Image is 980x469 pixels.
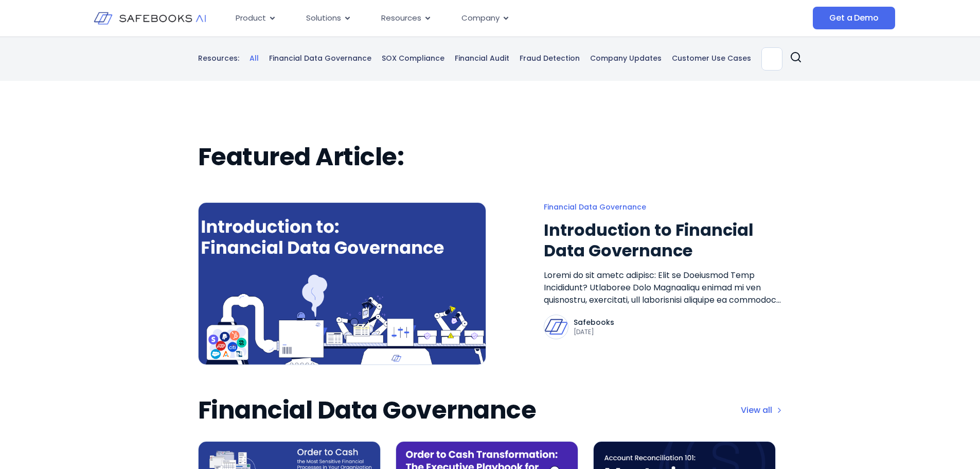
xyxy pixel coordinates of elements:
[306,12,341,24] span: Solutions
[198,202,486,365] img: an image of a computer screen with the words,'an overview to financial data
[741,404,782,416] a: View all
[227,8,710,28] nav: Menu
[250,54,259,64] a: All
[198,143,782,171] h2: Featured Article:
[590,54,662,64] a: Company Updates
[813,7,895,29] a: Get a Demo
[269,54,371,64] a: Financial Data Governance
[382,54,444,64] a: SOX Compliance
[544,269,782,306] a: Loremi do sit ametc adipisc: Elit se Doeiusmod Temp Incididunt? Utlaboree Dolo Magnaaliqu enimad ...
[544,315,568,339] img: Safebooks
[381,12,421,24] span: Resources
[227,8,710,28] div: Menu Toggle
[461,12,500,24] span: Company
[455,54,509,64] a: Financial Audit
[544,202,782,212] a: Financial Data Governance
[198,54,239,64] p: Resources:
[544,220,782,261] a: Introduction to Financial Data Governance
[520,54,580,64] a: Fraud Detection
[829,13,878,23] span: Get a Demo
[236,12,266,24] span: Product
[672,54,751,64] a: Customer Use Cases
[574,318,614,328] p: Safebooks
[198,396,537,425] h2: Financial Data Governance
[574,328,614,336] p: [DATE]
